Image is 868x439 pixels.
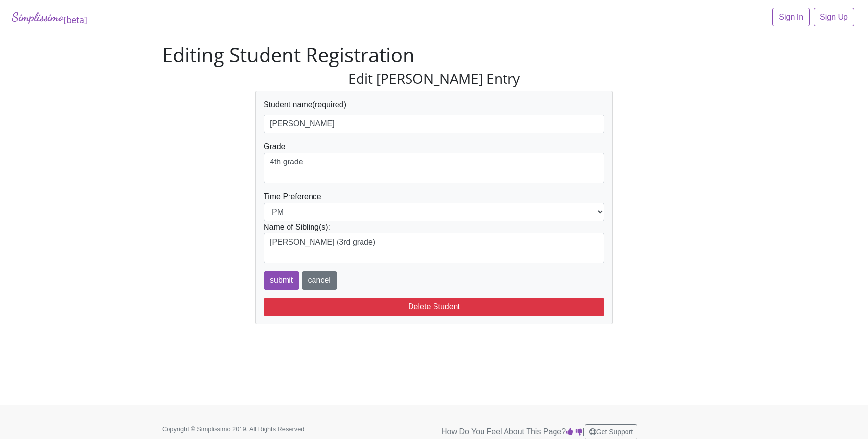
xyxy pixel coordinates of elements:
[264,298,604,316] button: Delete Student
[264,233,604,263] textarea: [PERSON_NAME] (3rd grade)
[264,141,604,183] div: Grade
[814,8,854,26] a: Sign Up
[264,221,604,263] div: Name of Sibling(s):
[264,99,604,290] form: Time Preference
[255,70,613,87] h3: Edit [PERSON_NAME] Entry
[264,153,604,183] textarea: 4th grade
[162,424,334,434] p: Copyright © Simplissimo 2019. All Rights Reserved
[302,271,337,290] a: cancel
[264,99,604,133] div: (required)
[12,8,87,27] a: Simplissimo[beta]
[264,99,313,111] label: Student name
[63,14,87,25] sub: [beta]
[772,8,810,26] a: Sign In
[162,43,706,67] h1: Editing Student Registration
[264,271,299,290] input: submit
